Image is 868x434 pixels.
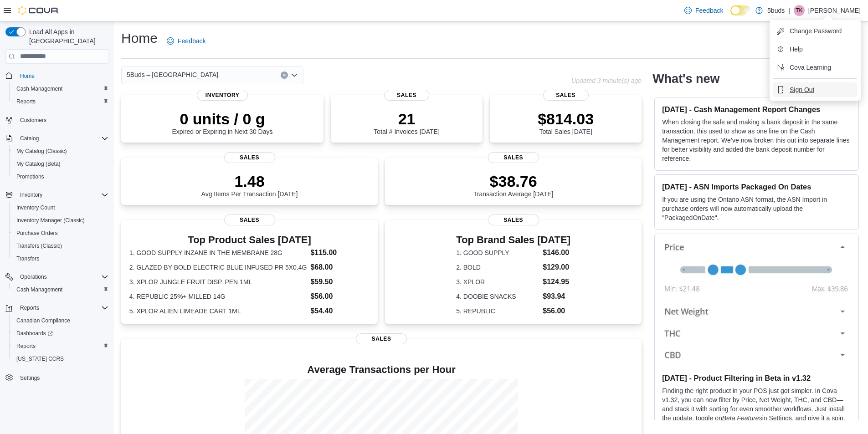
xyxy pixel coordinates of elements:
p: Updated 3 minute(s) ago [571,77,642,84]
button: Purchase Orders [9,227,112,240]
div: Total Sales [DATE] [538,110,594,135]
input: Dark Mode [730,5,751,15]
p: If you are using the Ontario ASN format, the ASN Import in purchase orders will now automatically... [662,195,851,222]
span: Canadian Compliance [16,317,70,324]
span: My Catalog (Classic) [16,148,67,155]
a: Dashboards [13,328,56,339]
button: Sign Out [773,82,857,97]
a: Transfers (Classic) [13,240,66,251]
p: 21 [374,110,439,128]
a: Feedback [681,1,727,20]
span: Sales [224,152,275,163]
span: Sales [488,214,539,225]
button: Reports [9,340,112,352]
span: Promotions [13,171,108,182]
span: Sales [356,333,407,344]
span: Home [20,72,35,80]
span: Sales [488,152,539,163]
em: Beta Features [722,414,762,422]
span: Inventory Count [13,202,108,213]
span: Catalog [16,133,108,144]
a: Home [16,71,38,82]
button: Catalog [16,133,42,144]
h3: [DATE] - Cash Management Report Changes [662,105,851,114]
dd: $59.50 [310,276,370,287]
span: Inventory [20,191,42,199]
div: Avg Items Per Transaction [DATE] [201,172,298,198]
dt: 3. XPLOR [456,277,539,286]
span: Dashboards [16,330,53,337]
button: Customers [2,113,112,127]
span: My Catalog (Beta) [13,158,108,169]
div: Transaction Average [DATE] [473,172,554,198]
a: Reports [13,341,39,352]
button: Inventory [2,189,112,201]
span: Customers [20,117,46,124]
span: Settings [20,374,40,382]
button: My Catalog (Beta) [9,158,112,170]
button: Operations [2,271,112,283]
span: Reports [16,342,36,350]
span: Dashboards [13,328,108,339]
span: Reports [16,302,108,313]
button: Inventory Manager (Classic) [9,214,112,227]
dt: 5. REPUBLIC [456,306,539,316]
span: Transfers (Classic) [13,240,108,251]
a: Dashboards [9,327,112,340]
button: Cash Management [9,283,112,296]
button: Canadian Compliance [9,314,112,327]
dd: $93.94 [543,291,570,302]
span: [US_STATE] CCRS [16,355,64,363]
span: Canadian Compliance [13,315,108,326]
button: [US_STATE] CCRS [9,352,112,365]
span: Sales [543,90,589,101]
p: $38.76 [473,172,554,190]
a: Cash Management [13,83,66,94]
a: Canadian Compliance [13,315,74,326]
dt: 4. DOOBIE SNACKS [456,292,539,301]
button: Change Password [773,24,857,38]
span: Catalog [20,135,39,142]
button: Open list of options [291,71,298,79]
button: Transfers (Classic) [9,240,112,252]
p: When closing the safe and making a bank deposit in the same transaction, this used to show as one... [662,117,851,163]
span: Help [790,45,803,54]
img: Cova [18,6,59,15]
button: Transfers [9,252,112,265]
button: Cova Learning [773,60,857,75]
p: 0 units / 0 g [172,110,273,128]
span: TK [796,5,802,16]
p: Finding the right product in your POS just got simpler. In Cova v1.32, you can now filter by Pric... [662,386,851,432]
h3: [DATE] - Product Filtering in Beta in v1.32 [662,373,851,383]
span: Inventory Manager (Classic) [16,217,85,224]
span: Transfers [16,255,39,262]
dt: 2. BOLD [456,263,539,272]
button: Operations [16,271,51,282]
dd: $146.00 [543,247,570,258]
a: Settings [16,373,43,383]
button: My Catalog (Classic) [9,145,112,158]
button: Inventory Count [9,201,112,214]
dd: $54.40 [310,306,370,317]
span: 5Buds – [GEOGRAPHIC_DATA] [127,69,218,80]
span: Inventory Manager (Classic) [13,215,108,226]
dd: $129.00 [543,262,570,273]
a: Feedback [163,32,209,50]
dt: 5. XPLOR ALIEN LIMEADE CART 1ML [129,306,307,316]
span: Inventory [197,90,248,101]
button: Catalog [2,132,112,145]
dt: 4. REPUBLIC 25%+ MILLED 14G [129,292,307,301]
h3: [DATE] - ASN Imports Packaged On Dates [662,182,851,191]
span: Feedback [695,6,723,15]
span: Operations [16,271,108,282]
span: Home [16,70,108,82]
span: Cash Management [13,83,108,94]
a: Purchase Orders [13,228,62,239]
p: [PERSON_NAME] [808,5,861,16]
a: Customers [16,115,50,126]
span: Cash Management [16,286,62,293]
a: Promotions [13,171,48,182]
button: Home [2,69,112,82]
span: Cash Management [16,85,62,92]
a: [US_STATE] CCRS [13,353,67,364]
